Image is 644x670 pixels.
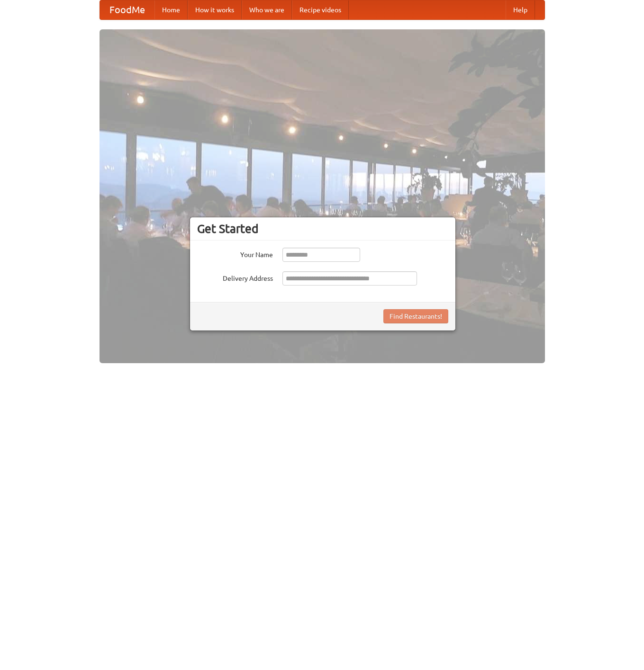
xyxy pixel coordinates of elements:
[197,271,273,283] label: Delivery Address
[506,0,535,19] a: Help
[383,309,448,323] button: Find Restaurants!
[197,222,448,236] h3: Get Started
[188,0,242,19] a: How it works
[242,0,292,19] a: Who we are
[292,0,349,19] a: Recipe videos
[154,0,188,19] a: Home
[100,0,154,19] a: FoodMe
[197,248,273,259] label: Your Name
